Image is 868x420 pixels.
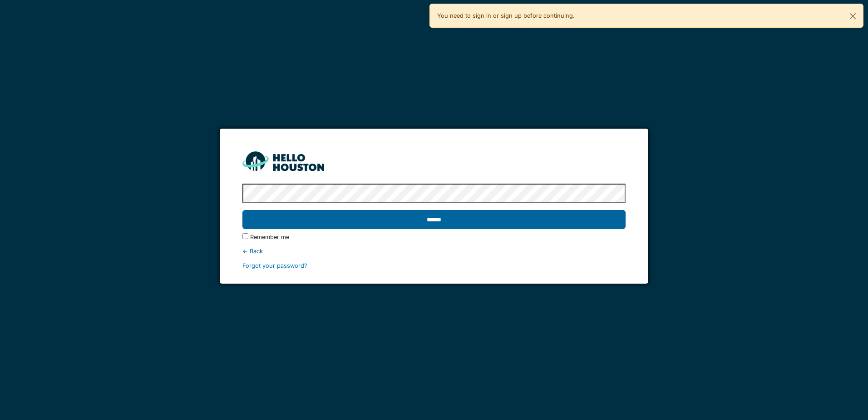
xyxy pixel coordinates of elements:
button: Close [843,4,863,28]
img: HH_line-BYnF2_Hg.png [242,151,324,171]
div: You need to sign in or sign up before continuing. [429,4,863,28]
label: Remember me [250,233,289,241]
div: ← Back [242,247,625,255]
a: Forgot your password? [242,262,307,269]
